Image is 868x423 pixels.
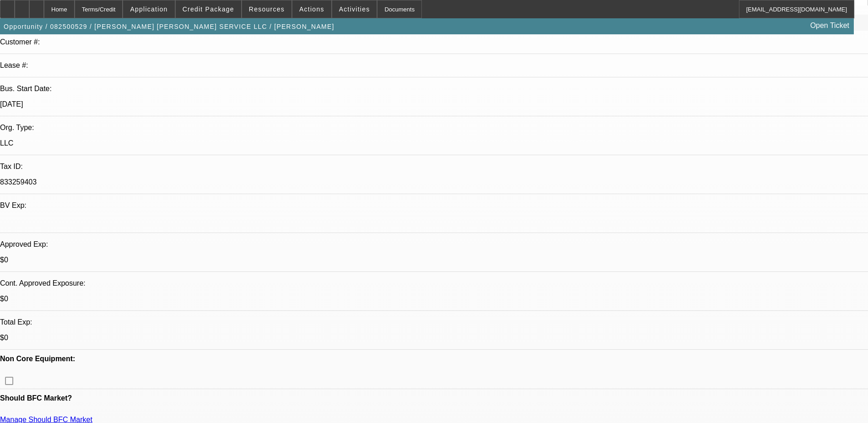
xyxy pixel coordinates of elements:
button: Actions [292,0,331,18]
span: Opportunity / 082500529 / [PERSON_NAME] [PERSON_NAME] SERVICE LLC / [PERSON_NAME] [4,23,334,30]
span: Resources [249,5,285,13]
button: Application [123,0,174,18]
span: Actions [299,5,324,13]
button: Credit Package [176,0,241,18]
span: Credit Package [183,5,234,13]
span: Application [130,5,167,13]
a: Open Ticket [807,18,853,33]
button: Activities [332,0,377,18]
span: Activities [339,5,370,13]
button: Resources [242,0,291,18]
